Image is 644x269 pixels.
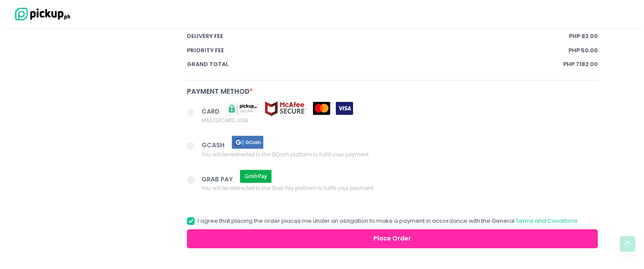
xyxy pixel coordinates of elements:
[202,107,221,115] span: CARD
[569,32,598,41] span: PHP 82.00
[563,60,598,69] span: PHP 7182.00
[187,86,598,96] div: Payment Method
[264,101,307,116] img: mcafee-secure
[313,102,330,115] img: mastercard
[187,217,579,225] label: I agree that placing the order places me under an obligation to make a payment in accordance with...
[202,141,226,149] span: GCASH
[11,6,71,22] img: logo
[568,46,598,55] span: PHP 50.00
[187,32,569,41] span: Delivery Fee
[202,174,234,183] span: GRAB PAY
[187,229,598,249] button: Place Order
[187,46,568,55] span: Priority Fee
[202,184,374,193] span: You will be redirected to the Grab Pay platform to fulfill your payment.
[234,169,278,184] img: grab pay
[202,116,353,125] span: MASTERCARD, VISA
[187,60,563,69] span: Grand total
[221,101,264,116] img: pickupsecure
[516,217,578,225] a: Terms and Conditions
[226,135,269,150] img: gcash
[202,150,369,158] span: You will be redirected to the GCash platform to fulfill your payment.
[336,102,353,115] img: visa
